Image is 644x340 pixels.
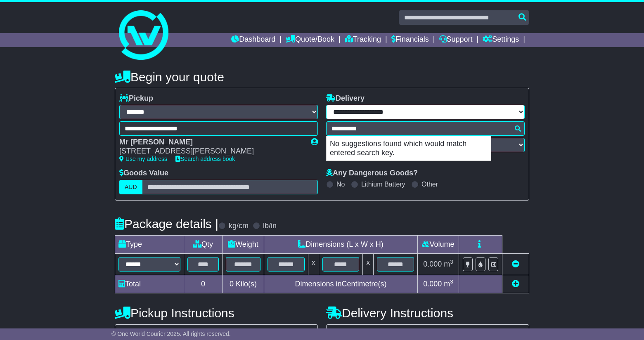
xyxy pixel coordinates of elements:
a: Add new item [512,280,519,288]
td: Kilo(s) [223,275,264,293]
label: lb/in [263,222,277,231]
td: x [363,253,374,275]
label: Goods Value [119,169,168,178]
label: Pickup [119,94,153,103]
td: Type [115,235,184,253]
a: Use my address [119,156,167,162]
td: Total [115,275,184,293]
div: [STREET_ADDRESS][PERSON_NAME] [119,147,303,156]
h4: Package details | [115,217,218,231]
p: No suggestions found which would match entered search key. [327,136,491,161]
td: Weight [223,235,264,253]
a: Search address book [175,156,235,162]
label: Any Dangerous Goods? [326,169,418,178]
a: Remove this item [512,260,519,268]
h4: Begin your quote [115,70,529,84]
sup: 3 [450,259,453,265]
h4: Delivery Instructions [326,306,529,320]
td: Dimensions (L x W x H) [264,235,417,253]
span: © One World Courier 2025. All rights reserved. [111,331,231,337]
td: 0 [184,275,223,293]
div: Mr [PERSON_NAME] [119,138,303,147]
label: AUD [119,180,142,194]
a: Quote/Book [286,33,334,47]
label: Delivery [326,94,365,103]
span: 0.000 [423,260,442,268]
h4: Pickup Instructions [115,306,318,320]
label: Lithium Battery [361,180,405,188]
span: m [444,280,453,288]
label: No [336,180,345,188]
a: Settings [483,33,519,47]
label: kg/cm [229,222,249,231]
td: Dimensions in Centimetre(s) [264,275,417,293]
a: Tracking [345,33,381,47]
sup: 3 [450,279,453,285]
a: Support [439,33,473,47]
a: Financials [391,33,429,47]
td: Volume [417,235,459,253]
span: 0 [230,280,234,288]
a: Dashboard [231,33,275,47]
td: Qty [184,235,223,253]
span: m [444,260,453,268]
span: 0.000 [423,280,442,288]
label: Other [421,180,438,188]
td: x [308,253,319,275]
